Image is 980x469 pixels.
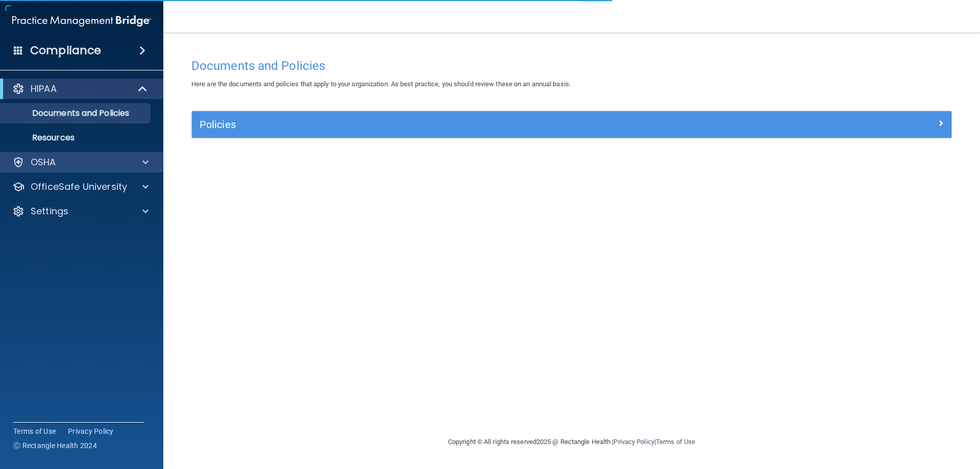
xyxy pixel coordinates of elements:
a: OfficeSafe University [12,181,149,193]
p: OSHA [31,156,56,168]
p: Resources [7,133,146,143]
a: Privacy Policy [68,426,114,436]
a: Settings [12,205,149,217]
p: HIPAA [31,83,57,95]
h4: Documents and Policies [191,59,952,72]
h4: Compliance [30,43,101,58]
p: OfficeSafe University [31,181,127,193]
a: Privacy Policy [614,438,654,446]
div: Copyright © All rights reserved 2025 @ Rectangle Health | | [385,426,758,458]
iframe: Drift Widget Chat Controller [803,397,968,437]
span: Here are the documents and policies that apply to your organization. As best practice, you should... [191,80,571,88]
p: Documents and Policies [7,108,146,118]
a: Policies [200,116,944,133]
a: Terms of Use [656,438,695,446]
span: Ⓒ Rectangle Health 2024 [13,440,97,451]
img: PMB logo [12,11,151,31]
p: Settings [31,205,68,217]
a: HIPAA [12,83,148,95]
a: OSHA [12,156,149,168]
h5: Policies [200,119,754,130]
a: Terms of Use [13,426,56,436]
